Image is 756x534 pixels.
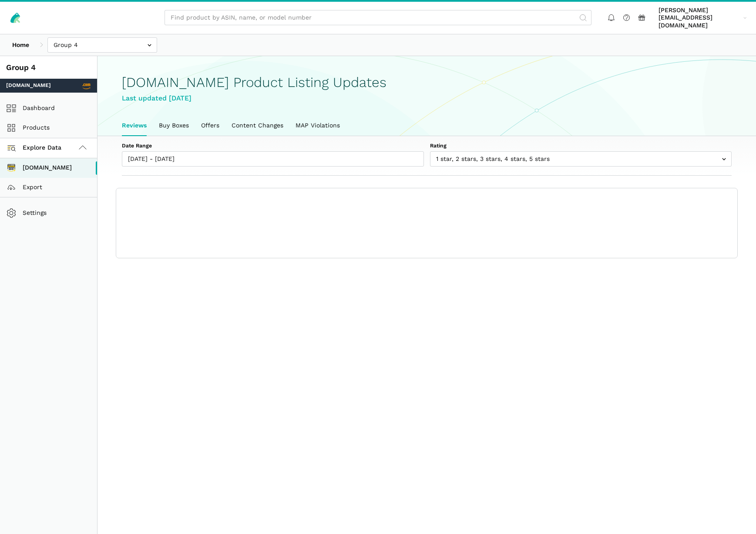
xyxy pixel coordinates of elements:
a: Offers [195,116,225,136]
a: [PERSON_NAME][EMAIL_ADDRESS][DOMAIN_NAME] [655,5,750,31]
a: MAP Violations [289,116,346,136]
a: Reviews [116,116,153,136]
div: Last updated [DATE] [122,93,732,104]
span: [PERSON_NAME][EMAIL_ADDRESS][DOMAIN_NAME] [659,7,740,30]
input: Find product by ASIN, name, or model number [165,10,591,25]
span: Explore Data [9,143,61,153]
a: Home [6,37,35,53]
a: Buy Boxes [153,116,195,136]
label: Date Range [122,142,424,150]
input: Group 4 [47,37,157,53]
label: Rating [430,142,732,150]
span: [DOMAIN_NAME] [6,82,51,90]
div: Group 4 [6,62,91,73]
h1: [DOMAIN_NAME] Product Listing Updates [122,75,732,90]
input: 1 star, 2 stars, 3 stars, 4 stars, 5 stars [430,151,732,167]
a: Content Changes [225,116,289,136]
